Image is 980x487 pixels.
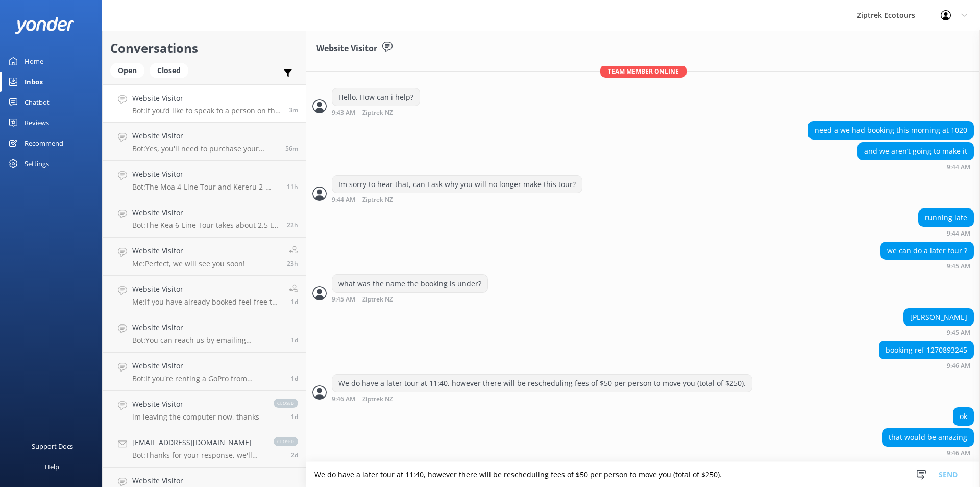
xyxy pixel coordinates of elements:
[289,106,298,114] span: 09:43am 19-Aug-2025 (UTC +12:00) Pacific/Auckland
[947,450,970,456] strong: 9:46 AM
[24,72,43,92] div: Inbox
[150,63,188,78] div: Closed
[132,92,281,104] h4: Website Visitor
[274,399,298,408] span: closed
[362,197,393,203] span: Ziptrek NZ
[103,391,306,429] a: Website Visitorim leaving the computer now, thanksclosed1d
[947,230,970,237] strong: 9:44 AM
[132,106,281,115] p: Bot: If you’d like to speak to a person on the Ziptrek team, please call [PHONE_NUMBER] or email ...
[132,221,279,230] p: Bot: The Kea 6-Line Tour takes about 2.5 to 3 hours, so if you start at 1:20, you should be finis...
[332,395,752,403] div: 09:46am 19-Aug-2025 (UTC +12:00) Pacific/Auckland
[24,153,49,174] div: Settings
[332,88,420,106] div: Hello, How can i help?
[947,164,970,170] strong: 9:44 AM
[332,296,355,303] strong: 9:45 AM
[879,362,974,369] div: 09:46am 19-Aug-2025 (UTC +12:00) Pacific/Auckland
[362,296,393,303] span: Ziptrek NZ
[132,475,283,486] h4: Website Visitor
[332,396,355,403] strong: 9:46 AM
[291,412,298,421] span: 11:53am 17-Aug-2025 (UTC +12:00) Pacific/Auckland
[45,456,59,477] div: Help
[332,275,487,292] div: what was the name the booking is under?
[103,161,306,199] a: Website VisitorBot:The Moa 4-Line Tour and Kereru 2-Line + Drop tour finish back at [GEOGRAPHIC_D...
[103,276,306,314] a: Website VisitorMe:If you have already booked feel free to give us a call and we can let you know ...
[110,38,298,58] h2: Conversations
[132,284,281,295] h4: Website Visitor
[332,375,752,392] div: We do have a later tour at 11:40, however there will be rescheduling fees of $50 per person to mo...
[132,374,283,383] p: Bot: If you're renting a GoPro from [GEOGRAPHIC_DATA], our staff will be happy to show you how to...
[362,110,393,117] span: Ziptrek NZ
[858,143,973,160] div: and we aren’t going to make it
[150,64,193,76] a: Closed
[332,295,488,303] div: 09:45am 19-Aug-2025 (UTC +12:00) Pacific/Auckland
[24,112,49,133] div: Reviews
[332,109,426,117] div: 09:43am 19-Aug-2025 (UTC +12:00) Pacific/Auckland
[103,314,306,353] a: Website VisitorBot:You can reach us by emailing [EMAIL_ADDRESS][DOMAIN_NAME]. We're here to help!1d
[947,263,970,269] strong: 9:45 AM
[110,64,150,76] a: Open
[332,176,582,193] div: Im sorry to hear that, can I ask why you will no longer make this tour?
[904,309,973,326] div: [PERSON_NAME]
[103,84,306,123] a: Website VisitorBot:If you’d like to speak to a person on the Ziptrek team, please call [PHONE_NUM...
[857,163,974,170] div: 09:44am 19-Aug-2025 (UTC +12:00) Pacific/Auckland
[132,322,283,333] h4: Website Visitor
[132,336,283,345] p: Bot: You can reach us by emailing [EMAIL_ADDRESS][DOMAIN_NAME]. We're here to help!
[24,92,50,112] div: Chatbot
[132,412,259,422] p: im leaving the computer now, thanks
[947,330,970,336] strong: 9:45 AM
[103,199,306,238] a: Website VisitorBot:The Kea 6-Line Tour takes about 2.5 to 3 hours, so if you start at 1:20, you s...
[291,297,298,306] span: 08:31am 18-Aug-2025 (UTC +12:00) Pacific/Auckland
[132,297,281,307] p: Me: If you have already booked feel free to give us a call and we can let you know if this is con...
[103,123,306,161] a: Website VisitorBot:Yes, you'll need to purchase your Skyline Gondola pass separately. You can buy...
[110,63,144,78] div: Open
[883,429,973,446] div: that would be amazing
[291,374,298,383] span: 06:20pm 17-Aug-2025 (UTC +12:00) Pacific/Auckland
[903,329,974,336] div: 09:45am 19-Aug-2025 (UTC +12:00) Pacific/Auckland
[808,122,973,139] div: need a we had booking this morning at 1020
[132,207,279,218] h4: Website Visitor
[880,262,974,269] div: 09:45am 19-Aug-2025 (UTC +12:00) Pacific/Auckland
[24,51,43,72] div: Home
[103,353,306,391] a: Website VisitorBot:If you're renting a GoPro from [GEOGRAPHIC_DATA], our staff will be happy to s...
[316,42,377,55] h3: Website Visitor
[332,110,355,117] strong: 9:43 AM
[953,408,973,425] div: ok
[132,130,278,142] h4: Website Visitor
[103,238,306,276] a: Website VisitorMe:Perfect, we will see you soon!23h
[132,451,263,460] p: Bot: Thanks for your response, we'll get back to you as soon as we can during opening hours.
[132,144,278,153] p: Bot: Yes, you'll need to purchase your Skyline Gondola pass separately. You can buy them directly...
[132,259,245,268] p: Me: Perfect, we will see you soon!
[919,209,973,226] div: running late
[103,429,306,468] a: [EMAIL_ADDRESS][DOMAIN_NAME]Bot:Thanks for your response, we'll get back to you as soon as we can...
[287,259,298,268] span: 10:10am 18-Aug-2025 (UTC +12:00) Pacific/Auckland
[882,449,974,456] div: 09:46am 19-Aug-2025 (UTC +12:00) Pacific/Auckland
[24,133,63,153] div: Recommend
[881,242,973,260] div: we can do a later tour ?
[132,360,283,372] h4: Website Visitor
[332,196,582,203] div: 09:44am 19-Aug-2025 (UTC +12:00) Pacific/Auckland
[15,17,74,34] img: yonder-white-logo.png
[287,221,298,229] span: 11:34am 18-Aug-2025 (UTC +12:00) Pacific/Auckland
[287,182,298,191] span: 10:15pm 18-Aug-2025 (UTC +12:00) Pacific/Auckland
[600,65,687,78] span: Team member online
[362,396,393,403] span: Ziptrek NZ
[291,336,298,344] span: 10:56pm 17-Aug-2025 (UTC +12:00) Pacific/Auckland
[132,169,279,180] h4: Website Visitor
[291,451,298,459] span: 07:28am 17-Aug-2025 (UTC +12:00) Pacific/Auckland
[132,182,279,192] p: Bot: The Moa 4-Line Tour and Kereru 2-Line + Drop tour finish back at [GEOGRAPHIC_DATA] after a s...
[947,363,970,369] strong: 9:46 AM
[274,437,298,446] span: closed
[32,436,73,456] div: Support Docs
[918,229,974,237] div: 09:44am 19-Aug-2025 (UTC +12:00) Pacific/Auckland
[132,245,245,257] h4: Website Visitor
[332,197,355,203] strong: 9:44 AM
[285,144,298,153] span: 08:50am 19-Aug-2025 (UTC +12:00) Pacific/Auckland
[132,437,263,448] h4: [EMAIL_ADDRESS][DOMAIN_NAME]
[132,399,259,410] h4: Website Visitor
[879,341,973,359] div: booking ref 1270893245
